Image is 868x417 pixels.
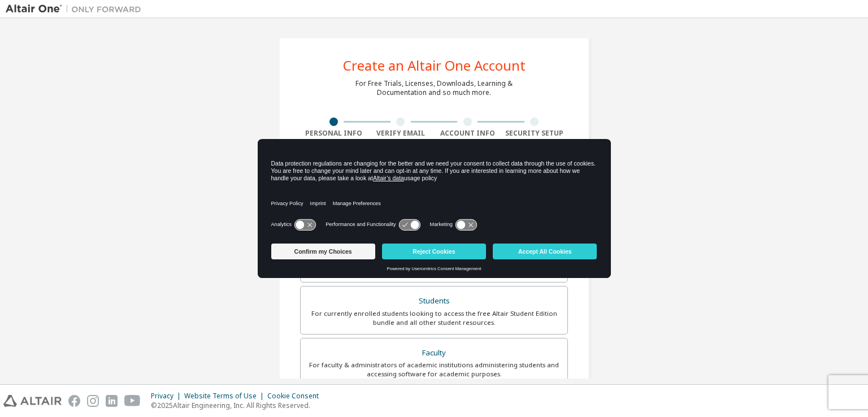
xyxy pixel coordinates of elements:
[106,395,118,407] img: linkedin.svg
[87,395,99,407] img: instagram.svg
[307,293,561,309] div: Students
[501,129,568,138] div: Security Setup
[124,395,141,407] img: youtube.svg
[300,129,367,138] div: Personal Info
[307,360,561,379] div: For faculty & administrators of academic institutions administering students and accessing softwa...
[434,129,501,138] div: Account Info
[355,79,513,97] div: For Free Trials, Licenses, Downloads, Learning & Documentation and so much more.
[267,392,325,401] div: Cookie Consent
[68,395,80,407] img: facebook.svg
[307,309,561,327] div: For currently enrolled students looking to access the free Altair Student Edition bundle and all ...
[3,395,62,407] img: altair_logo.svg
[343,59,526,72] div: Create an Altair One Account
[367,129,435,138] div: Verify Email
[6,3,147,15] img: Altair One
[151,392,184,401] div: Privacy
[151,401,325,410] p: © 2025 Altair Engineering, Inc. All Rights Reserved.
[184,392,267,401] div: Website Terms of Use
[307,345,561,361] div: Faculty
